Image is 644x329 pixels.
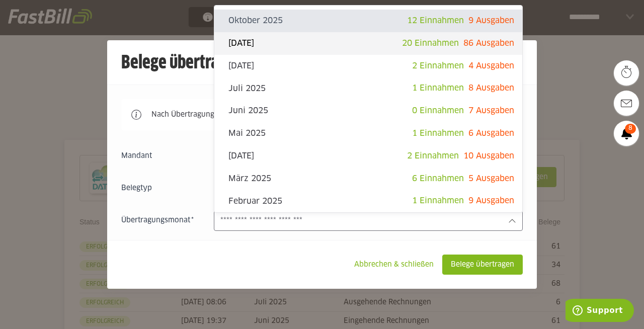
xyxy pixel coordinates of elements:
span: 6 Einnahmen [412,175,464,183]
span: 8 Ausgaben [468,84,514,92]
sl-option: Februar 2025 [214,190,522,212]
span: 1 Einnahmen [412,84,464,92]
span: 2 Einnahmen [407,152,459,160]
span: 1 Einnahmen [412,129,464,137]
span: 2 Einnahmen [412,62,464,70]
sl-option: [DATE] [214,32,522,55]
span: 9 Ausgaben [468,17,514,25]
sl-option: Juni 2025 [214,100,522,122]
span: 6 Ausgaben [468,129,514,137]
sl-button: Belege übertragen [442,255,523,275]
sl-option: Oktober 2025 [214,10,522,32]
a: 8 [614,121,639,146]
sl-option: [DATE] [214,55,522,77]
span: 20 Einnahmen [402,39,459,47]
span: 9 Ausgaben [468,197,514,205]
sl-option: [DATE] [214,145,522,168]
span: 5 Ausgaben [468,175,514,183]
span: 10 Ausgaben [463,152,514,160]
sl-option: Mai 2025 [214,122,522,145]
sl-option: Januar 2025 [214,212,522,235]
span: 0 Einnahmen [412,107,464,115]
span: 4 Ausgaben [468,62,514,70]
span: 86 Ausgaben [463,39,514,47]
span: 1 Einnahmen [412,197,464,205]
sl-option: März 2025 [214,168,522,190]
sl-option: Juli 2025 [214,77,522,100]
span: 12 Einnahmen [407,17,464,25]
span: 8 [625,124,636,134]
iframe: Öffnet ein Widget, in dem Sie weitere Informationen finden [566,299,634,324]
sl-button: Abbrechen & schließen [346,255,442,275]
span: 7 Ausgaben [468,107,514,115]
